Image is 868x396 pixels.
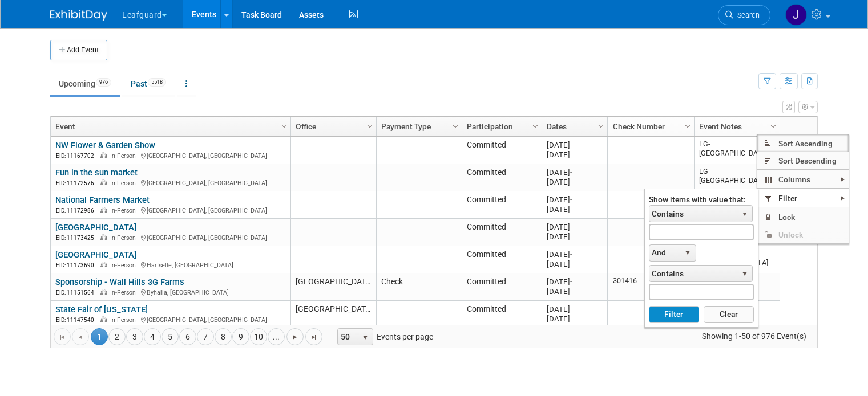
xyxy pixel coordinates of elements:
a: Column Settings [768,117,780,134]
span: 50 [338,329,357,345]
div: Show items with value that: [649,195,754,204]
a: [GEOGRAPHIC_DATA] [55,250,136,260]
span: In-Person [110,234,139,242]
div: Hartselle, [GEOGRAPHIC_DATA] [55,260,285,270]
span: select [740,270,749,279]
div: [DATE] [547,259,602,269]
a: 10 [250,328,267,345]
span: Search [733,11,760,19]
button: Clear [704,306,754,323]
div: [DATE] [547,314,602,324]
img: In-Person Event [100,234,107,240]
div: [GEOGRAPHIC_DATA], [GEOGRAPHIC_DATA] [55,150,285,160]
a: Past5518 [122,73,175,95]
a: Fun in the sun market [55,168,138,178]
span: Sort Descending [757,152,849,170]
span: Filter [757,189,849,207]
span: In-Person [110,289,139,296]
span: EID: 11172576 [56,180,99,186]
span: - [570,168,572,177]
td: Committed [462,219,542,246]
span: - [570,223,572,231]
td: Committed [462,246,542,273]
span: Unlock [757,226,849,243]
div: [DATE] [547,232,602,242]
div: [DATE] [547,250,602,259]
td: Committed [462,137,542,164]
span: Column Settings [451,122,460,131]
a: ... [268,328,285,345]
a: Event [55,117,283,136]
div: [GEOGRAPHIC_DATA], [GEOGRAPHIC_DATA] [55,178,285,187]
a: Column Settings [682,117,695,134]
span: And [649,245,681,261]
a: Column Settings [595,117,608,134]
td: [GEOGRAPHIC_DATA] [290,301,376,328]
span: 1 [91,328,108,345]
span: select [740,210,749,219]
a: 3 [126,328,143,345]
span: Contains [649,266,737,281]
div: [GEOGRAPHIC_DATA], [GEOGRAPHIC_DATA] [55,232,285,242]
div: [DATE] [547,150,602,160]
span: EID: 11167702 [56,153,99,159]
span: Column Settings [531,122,540,131]
a: Go to the last page [305,328,322,345]
span: Column Settings [280,122,289,131]
a: 9 [232,328,249,345]
a: Go to the previous page [72,328,89,345]
div: [DATE] [547,205,602,214]
span: - [570,141,572,149]
a: Column Settings [450,117,462,134]
a: 2 [108,328,126,345]
td: Check [376,273,462,301]
span: Columns [757,170,849,188]
a: 4 [144,328,161,345]
div: [DATE] [547,304,602,314]
div: [DATE] [547,177,602,187]
a: Search [718,5,770,25]
td: LG-[GEOGRAPHIC_DATA] [694,137,780,164]
span: Column Settings [596,122,605,131]
span: EID: 11172986 [56,207,99,214]
div: [DATE] [547,222,602,232]
span: Column Settings [365,122,374,131]
span: select [361,333,370,342]
span: Go to the previous page [76,333,85,342]
div: [GEOGRAPHIC_DATA], [GEOGRAPHIC_DATA] [55,315,285,324]
a: 5 [162,328,179,345]
span: In-Person [110,262,139,269]
a: Sponsorship - Wall Hills 3G Farms [55,277,184,287]
td: Committed [462,301,542,328]
span: Go to the next page [290,333,300,342]
div: [DATE] [547,195,602,205]
td: Committed [462,273,542,301]
a: Payment Type [381,117,454,136]
div: [DATE] [547,168,602,177]
span: - [570,250,572,259]
div: [GEOGRAPHIC_DATA], [GEOGRAPHIC_DATA] [55,205,285,215]
a: Upcoming976 [50,73,120,95]
a: [GEOGRAPHIC_DATA] [55,222,136,232]
span: EID: 11147540 [56,317,99,323]
div: [DATE] [547,277,602,287]
span: Go to the last page [309,333,318,342]
span: Showing 1-50 of 976 Event(s) [692,328,817,344]
span: Sort Ascending [757,134,849,152]
img: In-Person Event [100,316,107,322]
span: Contains [649,206,737,222]
span: EID: 11173690 [56,262,99,268]
span: In-Person [110,316,139,324]
img: In-Person Event [100,289,107,295]
img: ExhibitDay [50,10,107,21]
a: 6 [179,328,196,345]
td: Committed [462,191,542,219]
span: Column Settings [683,122,692,131]
span: In-Person [110,179,139,187]
td: 301416 [608,273,694,301]
div: Byhalia, [GEOGRAPHIC_DATA] [55,287,285,297]
span: EID: 11151564 [56,289,99,296]
span: - [570,277,572,286]
span: 5518 [148,78,166,87]
img: In-Person Event [100,179,107,185]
